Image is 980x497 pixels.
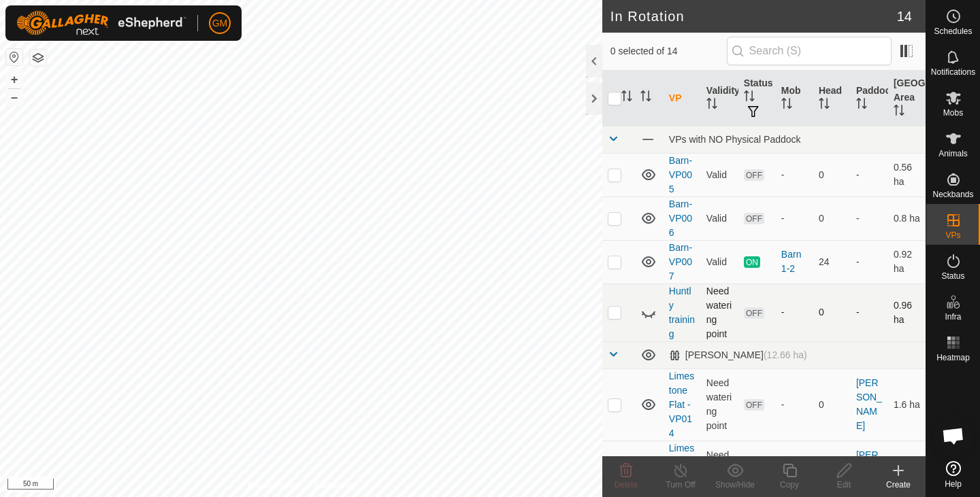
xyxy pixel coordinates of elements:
[744,213,764,224] span: OFF
[945,231,960,239] span: VPs
[653,479,708,491] div: Turn Off
[621,92,632,103] p-sorticon: Activate to sort
[30,50,46,66] button: Map Layers
[941,272,964,280] span: Status
[851,153,888,196] td: -
[819,100,830,111] p-sorticon: Activate to sort
[16,11,186,35] img: Gallagher Logo
[888,240,926,284] td: 0.92 ha
[314,479,355,492] a: Contact Us
[813,153,851,196] td: 0
[776,71,813,126] th: Mob
[701,153,738,196] td: Valid
[701,284,738,341] td: Need watering point
[856,377,882,431] a: [PERSON_NAME]
[247,479,298,492] a: Privacy Policy
[813,369,851,441] td: 0
[781,168,808,182] div: -
[701,196,738,240] td: Valid
[669,371,694,439] a: Limestone Flat -VP014
[851,284,888,341] td: -
[931,68,975,76] span: Notifications
[701,71,738,126] th: Validity
[888,153,926,196] td: 0.56 ha
[926,456,980,494] a: Help
[669,349,807,361] div: [PERSON_NAME]
[610,8,897,24] h2: In Rotation
[212,16,228,31] span: GM
[669,155,692,194] a: Barn-VP005
[762,479,817,491] div: Copy
[6,71,22,88] button: +
[938,150,968,158] span: Animals
[817,479,871,491] div: Edit
[897,6,912,27] span: 14
[888,196,926,240] td: 0.8 ha
[669,286,695,339] a: Huntly training
[764,349,807,360] span: (12.66 ha)
[701,369,738,441] td: Need watering point
[932,190,973,199] span: Neckbands
[640,92,651,103] p-sorticon: Activate to sort
[744,92,755,103] p-sorticon: Activate to sort
[6,89,22,105] button: –
[615,480,638,490] span: Delete
[610,44,727,58] span: 0 selected of 14
[871,479,926,491] div: Create
[744,399,764,411] span: OFF
[888,369,926,441] td: 1.6 ha
[738,71,776,126] th: Status
[813,284,851,341] td: 0
[813,240,851,284] td: 24
[706,100,717,111] p-sorticon: Activate to sort
[945,480,962,488] span: Help
[664,71,701,126] th: VP
[781,100,792,111] p-sorticon: Activate to sort
[744,256,760,268] span: ON
[744,307,764,319] span: OFF
[888,71,926,126] th: [GEOGRAPHIC_DATA] Area
[744,169,764,181] span: OFF
[701,240,738,284] td: Valid
[781,398,808,412] div: -
[933,415,974,456] div: Open chat
[727,37,892,65] input: Search (S)
[943,109,963,117] span: Mobs
[851,196,888,240] td: -
[894,107,904,118] p-sorticon: Activate to sort
[945,313,961,321] span: Infra
[708,479,762,491] div: Show/Hide
[934,27,972,35] span: Schedules
[669,199,692,238] a: Barn-VP006
[781,305,808,320] div: -
[936,354,970,362] span: Heatmap
[851,71,888,126] th: Paddock
[856,100,867,111] p-sorticon: Activate to sort
[888,284,926,341] td: 0.96 ha
[6,49,22,65] button: Reset Map
[781,211,808,226] div: -
[813,71,851,126] th: Head
[669,242,692,281] a: Barn-VP007
[813,196,851,240] td: 0
[669,134,920,145] div: VPs with NO Physical Paddock
[851,240,888,284] td: -
[781,247,808,276] div: Barn 1-2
